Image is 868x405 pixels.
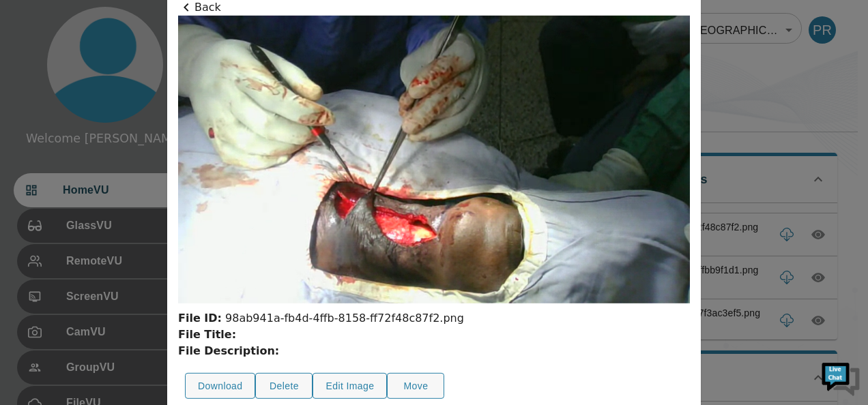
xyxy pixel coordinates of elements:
button: Delete [255,373,313,400]
button: Download [185,373,255,400]
div: 98ab941a-fb4d-4ffb-8158-ff72f48c87f2.png [178,310,690,327]
img: Chat Widget [820,357,861,398]
textarea: Type your message and hit 'Enter' [7,265,260,312]
div: Minimize live chat window [224,7,257,40]
strong: File Description: [178,344,279,357]
img: 98ab941a-fb4d-4ffb-8158-ff72f48c87f2.png [178,16,690,303]
span: We're online! [79,118,188,256]
strong: File ID: [178,312,222,325]
img: d_736959983_company_1615157101543_736959983 [23,63,57,97]
strong: File Title: [178,328,236,341]
button: Edit Image [313,373,387,400]
button: Move [387,373,444,400]
div: Chat with us now [71,72,229,89]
